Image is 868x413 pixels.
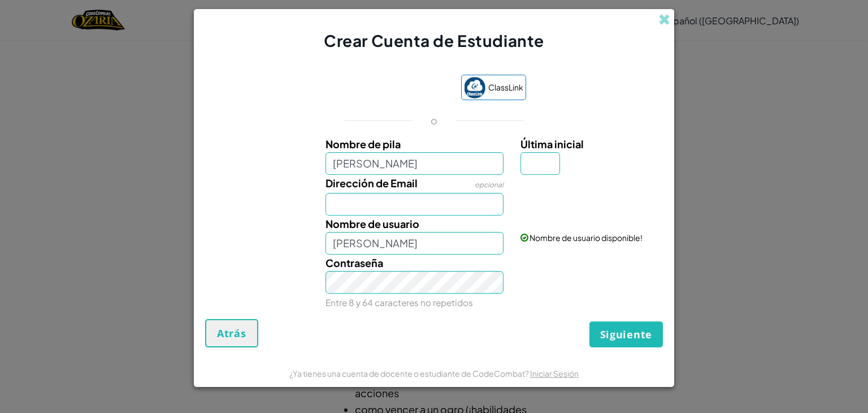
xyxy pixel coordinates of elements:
a: Iniciar Sesión [530,368,579,378]
img: classlink-logo-small.png [464,77,485,98]
span: Nombre de usuario [325,217,419,230]
span: Nombre de usuario disponible! [530,233,643,243]
span: Crear Cuenta de Estudiante [324,31,544,50]
span: ¿Ya tienes una cuenta de docente o estudiante de CodeCombat? [289,368,530,378]
span: Siguiente [600,328,652,341]
button: Siguiente [589,321,663,347]
button: Atrás [205,319,258,347]
span: Dirección de Email [325,177,418,190]
span: ClassLink [488,79,523,96]
small: Entre 8 y 64 caracteres no repetidos [325,297,473,308]
iframe: Botón de Acceder con Google [337,76,455,101]
span: Atrás [217,326,246,340]
span: Nombre de pila [325,137,401,150]
p: o [431,114,437,127]
span: opcional [475,180,504,189]
span: Contraseña [325,256,383,269]
span: Última inicial [520,137,584,150]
